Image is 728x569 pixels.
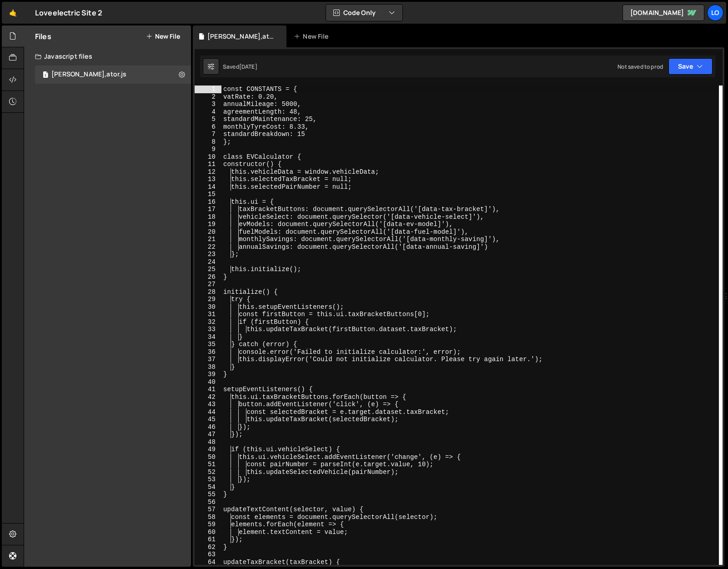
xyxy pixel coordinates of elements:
div: 17 [195,206,221,213]
div: 49 [195,446,221,453]
div: 38 [195,363,221,371]
div: 35 [195,341,221,348]
div: 39 [195,371,221,378]
div: 54 [195,483,221,491]
button: Code Only [326,5,402,21]
div: 44 [195,408,221,416]
span: 1 [43,72,48,79]
div: 42 [195,393,221,401]
div: 5 [195,116,221,123]
div: 37 [195,356,221,363]
div: 58 [195,514,221,521]
div: Javascript files [24,47,191,65]
div: 36 [195,348,221,356]
a: 🤙 [2,2,24,24]
div: 27 [195,281,221,288]
div: 55 [195,491,221,499]
div: 60 [195,529,221,536]
div: 4 [195,108,221,116]
div: 28 [195,288,221,296]
div: 10 [195,153,221,161]
div: 1 [195,86,221,93]
div: 64 [195,559,221,566]
div: 11 [195,161,221,168]
div: 57 [195,506,221,514]
div: 46 [195,423,221,431]
div: 61 [195,536,221,544]
div: 30 [195,303,221,311]
div: 62 [195,544,221,551]
div: 17050/46894.js [35,65,191,84]
div: [DATE] [239,63,257,70]
div: 7 [195,131,221,138]
div: 51 [195,461,221,468]
div: 34 [195,333,221,341]
div: 8 [195,138,221,146]
div: Saved [223,63,257,70]
div: [PERSON_NAME],ator.js [207,32,276,41]
a: Lo [707,5,723,21]
div: 26 [195,273,221,281]
div: 33 [195,326,221,333]
div: 23 [195,251,221,258]
div: 53 [195,476,221,483]
button: Save [668,58,713,75]
div: 16 [195,198,221,206]
div: 41 [195,386,221,393]
a: [DOMAIN_NAME] [623,5,704,21]
div: Not saved to prod [618,63,663,70]
div: 24 [195,258,221,266]
div: 45 [195,416,221,423]
div: 43 [195,401,221,408]
div: 48 [195,438,221,446]
div: 19 [195,221,221,228]
div: 9 [195,146,221,153]
div: 13 [195,176,221,183]
div: Loveelectric Site 2 [35,7,102,18]
div: 40 [195,378,221,386]
div: 6 [195,123,221,131]
h2: Files [35,31,51,41]
div: 12 [195,168,221,176]
div: 32 [195,318,221,326]
div: 52 [195,468,221,476]
div: 21 [195,236,221,243]
div: 22 [195,243,221,251]
div: 47 [195,431,221,438]
div: 59 [195,521,221,529]
div: 20 [195,228,221,236]
div: 3 [195,101,221,108]
div: [PERSON_NAME],ator.js [51,70,126,79]
div: New File [294,32,332,41]
div: 50 [195,453,221,461]
button: New File [146,33,180,40]
div: 31 [195,311,221,318]
div: 15 [195,191,221,198]
div: 14 [195,183,221,191]
div: 63 [195,551,221,559]
div: 56 [195,499,221,506]
div: 18 [195,213,221,221]
div: 2 [195,93,221,101]
div: 25 [195,266,221,273]
div: 29 [195,296,221,303]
